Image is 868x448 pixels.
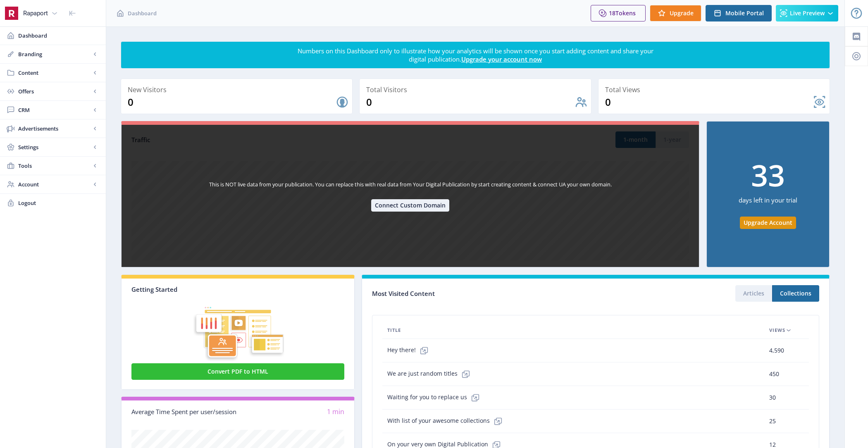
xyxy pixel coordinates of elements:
button: Upgrade Account [740,217,796,229]
span: Hey there! [387,342,432,359]
button: Convert PDF to HTML [131,363,344,380]
button: 18Tokens [591,5,646,21]
span: Title [387,325,401,335]
div: This is NOT live data from your publication. You can replace this with real data from Your Digita... [209,180,612,199]
span: With list of your awesome collections [387,413,506,429]
span: Content [18,69,91,77]
span: CRM [18,106,91,114]
button: Live Preview [776,5,838,21]
span: We are just random titles [387,366,474,382]
span: Waiting for you to replace us [387,389,484,406]
div: New Visitors [128,84,349,95]
div: Getting Started [131,285,344,293]
span: Mobile Portal [725,10,764,17]
button: Connect Custom Domain [371,199,449,212]
span: Dashboard [18,31,99,40]
span: Upgrade [670,10,694,17]
div: days left in your trial [739,190,797,217]
span: Dashboard [128,9,157,17]
div: 0 [605,95,813,109]
div: 33 [751,160,785,190]
span: Settings [18,143,91,151]
span: Offers [18,87,91,95]
div: Total Visitors [366,84,587,95]
div: 0 [128,95,336,109]
span: Views [769,325,785,335]
span: Tools [18,162,91,170]
a: Upgrade your account now [461,55,542,63]
img: properties.app_icon.png [5,7,18,20]
span: 4,590 [769,346,784,355]
div: Numbers on this Dashboard only to illustrate how your analytics will be shown once you start addi... [297,47,654,63]
div: Rapaport [23,4,48,22]
div: Total Views [605,84,826,95]
img: graphic [131,293,344,362]
div: 1 min [238,407,345,417]
span: Tokens [615,9,636,17]
span: 450 [769,369,779,379]
span: Live Preview [790,10,825,17]
div: 0 [366,95,574,109]
button: Articles [735,285,772,302]
span: Account [18,180,91,188]
span: Advertisements [18,124,91,133]
button: Upgrade [650,5,701,21]
span: Branding [18,50,91,58]
button: Collections [772,285,819,302]
span: 25 [769,416,776,426]
div: Most Visited Content [372,287,596,300]
div: Average Time Spent per user/session [131,407,238,417]
button: Mobile Portal [706,5,772,21]
span: 30 [769,393,776,403]
span: Logout [18,199,99,207]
